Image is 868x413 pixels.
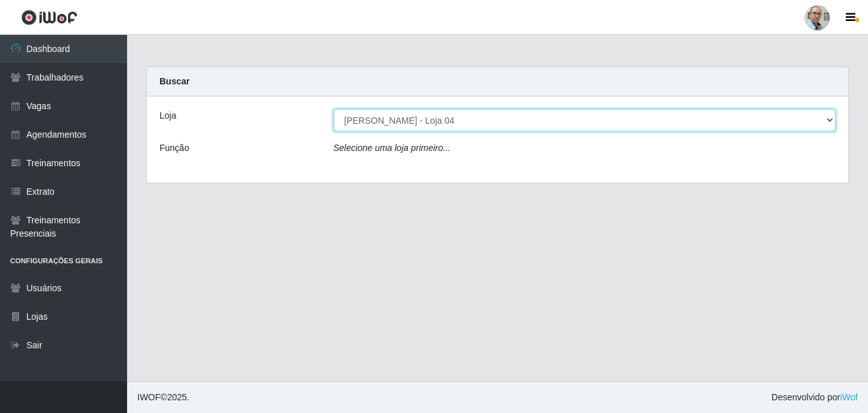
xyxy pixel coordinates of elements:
[334,143,451,153] i: Selecione uma loja primeiro...
[771,391,858,404] span: Desenvolvido por
[137,392,161,402] span: IWOF
[159,109,176,122] label: Loja
[159,76,189,86] strong: Buscar
[840,392,858,402] a: iWof
[137,391,189,404] span: © 2025 .
[21,10,78,25] img: CoreUI Logo
[159,141,189,155] label: Função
